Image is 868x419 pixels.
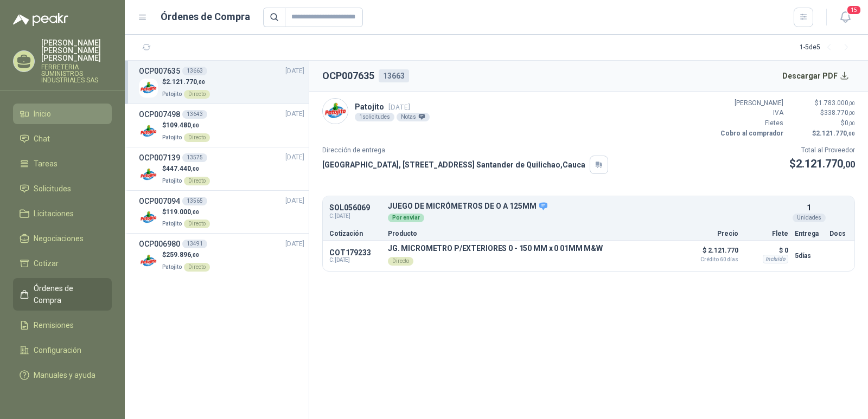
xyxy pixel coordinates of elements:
div: Directo [184,263,210,272]
span: ,00 [191,166,199,172]
a: Inicio [13,104,112,124]
div: 13643 [182,110,207,119]
img: Company Logo [139,122,158,141]
p: $ [790,128,855,139]
p: $ [162,250,210,260]
p: Docs [829,230,848,237]
span: 2.121.770 [166,78,205,86]
p: COT179233 [329,248,381,257]
span: 119.000 [166,208,199,216]
span: Chat [34,133,50,145]
span: Patojito [162,221,182,227]
p: Cobro al comprador [718,128,783,139]
p: Total al Proveedor [789,145,855,156]
p: Flete [745,230,788,237]
img: Company Logo [323,99,348,124]
span: [DATE] [388,103,410,111]
div: 13575 [182,153,207,162]
span: 0 [845,119,855,127]
span: 15 [846,5,861,15]
button: 15 [835,8,855,27]
span: Patojito [162,178,182,184]
a: Chat [13,128,112,149]
a: Negociaciones [13,228,112,249]
div: Incluido [763,255,788,263]
div: 13565 [182,197,207,205]
p: $ [790,118,855,128]
h3: OCP006980 [139,238,180,250]
p: $ 0 [745,244,788,257]
span: Crédito 60 días [684,257,738,262]
p: Entrega [795,230,823,237]
p: Dirección de entrega [322,145,608,156]
span: ,00 [843,159,855,170]
span: [DATE] [285,239,304,249]
h3: OCP007635 [139,65,180,77]
img: Company Logo [139,208,158,227]
img: Logo peakr [13,13,68,26]
span: [DATE] [285,196,304,206]
span: 2.121.770 [816,130,855,137]
span: 447.440 [166,165,199,172]
p: $ [790,108,855,118]
div: Directo [184,177,210,185]
p: $ [789,156,855,172]
span: ,00 [848,110,855,116]
a: OCP00763513663[DATE] Company Logo$2.121.770,00PatojitoDirecto [139,65,304,99]
span: ,00 [848,120,855,126]
span: 338.770 [824,109,855,117]
span: Órdenes de Compra [34,282,101,306]
p: Producto [388,230,678,237]
div: 13663 [182,67,207,75]
span: Patojito [162,91,182,97]
p: FERRETERIA SUMINISTROS INDUSTRIALES SAS [41,64,112,83]
a: Tareas [13,153,112,174]
div: Unidades [793,214,826,222]
span: 259.896 [166,251,199,259]
div: 1 - 5 de 5 [800,39,855,56]
span: Remisiones [34,319,74,331]
div: 13491 [182,240,207,248]
span: Manuales y ayuda [34,369,95,381]
p: $ [162,77,210,87]
span: Inicio [34,108,51,120]
div: 13663 [379,69,409,82]
p: SOL056069 [329,204,381,212]
span: [DATE] [285,66,304,76]
a: Remisiones [13,315,112,336]
div: Directo [184,90,210,99]
span: Patojito [162,264,182,270]
p: Fletes [718,118,783,128]
p: $ [162,164,210,174]
span: ,00 [848,100,855,106]
p: 1 [807,202,811,214]
p: $ [162,120,210,131]
h1: Órdenes de Compra [161,9,250,24]
p: Precio [684,230,738,237]
a: Órdenes de Compra [13,278,112,311]
a: Licitaciones [13,203,112,224]
span: Solicitudes [34,183,71,195]
span: Tareas [34,158,58,170]
img: Company Logo [139,252,158,270]
span: C: [DATE] [329,257,381,263]
a: Manuales y ayuda [13,365,112,385]
span: Configuración [34,344,81,356]
a: OCP00713913575[DATE] Company Logo$447.440,00PatojitoDirecto [139,152,304,186]
p: JUEGO DE MICRÓMETROS DE O A 125MM [388,202,788,211]
div: Por enviar [388,214,424,222]
div: Directo [388,257,413,266]
a: OCP00709413565[DATE] Company Logo$119.000,00PatojitoDirecto [139,195,304,229]
div: Notas [397,113,430,121]
h3: OCP007498 [139,108,180,120]
p: [GEOGRAPHIC_DATA], [STREET_ADDRESS] Santander de Quilichao , Cauca [322,159,585,171]
a: OCP00698013491[DATE] Company Logo$259.896,00PatojitoDirecto [139,238,304,272]
span: ,00 [191,209,199,215]
div: Directo [184,220,210,228]
span: [DATE] [285,152,304,163]
p: [PERSON_NAME] [718,98,783,108]
p: Cotización [329,230,381,237]
span: ,00 [191,252,199,258]
p: IVA [718,108,783,118]
a: OCP00749813643[DATE] Company Logo$109.480,00PatojitoDirecto [139,108,304,143]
